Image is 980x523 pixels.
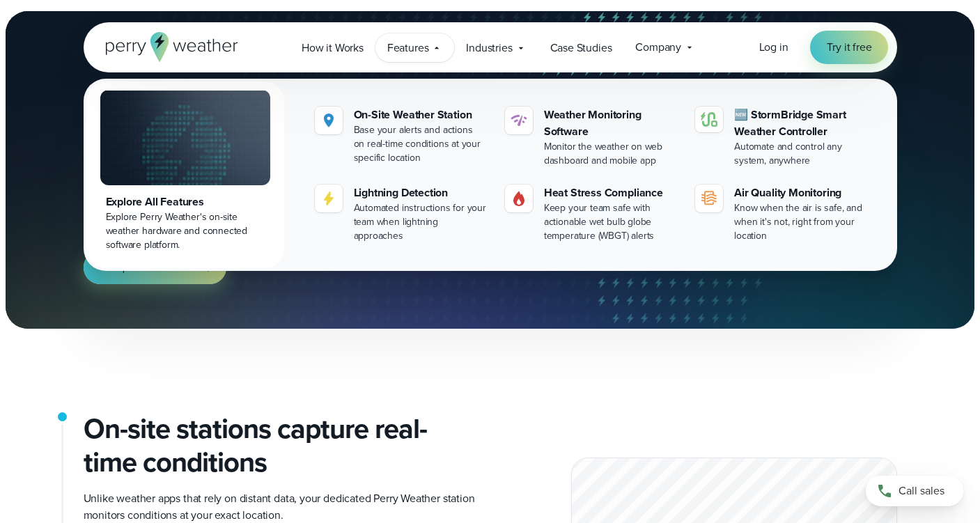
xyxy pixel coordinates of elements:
[544,185,678,201] div: Heat Stress Compliance
[734,140,869,168] div: Automate and control any system, anywhere
[544,140,678,168] div: Monitor the weather on web dashboard and mobile app
[354,185,488,201] div: Lightning Detection
[290,33,375,62] a: How it Works
[690,101,874,173] a: 🆕 StormBridge Smart Weather Controller Automate and control any system, anywhere
[759,39,788,56] a: Log in
[84,412,479,479] h2: On-site stations capture real-time conditions
[550,40,612,56] span: Case Studies
[84,251,227,284] a: Request more info
[354,107,488,123] div: On-Site Weather Station
[866,476,963,506] a: Call sales
[635,39,681,56] span: Company
[810,31,888,64] a: Try it free
[899,483,944,499] span: Call sales
[106,210,265,252] div: Explore Perry Weather's on-site weather hardware and connected software platform.
[701,112,717,127] img: stormbridge-icon-V6.svg
[499,179,684,249] a: perry weather heat Heat Stress Compliance Keep your team safe with actionable wet bulb globe temp...
[302,40,364,56] span: How it Works
[499,101,684,173] a: Weather Monitoring Software Monitor the weather on web dashboard and mobile app
[734,201,869,243] div: Know when the air is safe, and when it's not, right from your location
[466,40,512,56] span: Industries
[701,190,717,207] img: aqi-icon.svg
[387,40,429,56] span: Features
[544,107,678,140] div: Weather Monitoring Software
[544,201,678,243] div: Keep your team safe with actionable wet bulb globe temperature (WBGT) alerts
[320,112,337,129] img: perry weather location
[511,112,527,129] img: software-icon.svg
[106,194,265,210] div: Explore All Features
[320,190,337,207] img: lightning-icon.svg
[538,33,624,62] a: Case Studies
[734,185,869,201] div: Air Quality Monitoring
[827,39,871,56] span: Try it free
[354,201,488,243] div: Automated instructions for your team when lightning approaches
[86,81,284,268] a: Explore All Features Explore Perry Weather's on-site weather hardware and connected software plat...
[734,107,869,140] div: 🆕 StormBridge Smart Weather Controller
[511,190,527,207] img: perry weather heat
[354,123,488,165] div: Base your alerts and actions on real-time conditions at your specific location
[309,101,494,171] a: perry weather location On-Site Weather Station Base your alerts and actions on real-time conditio...
[309,179,494,249] a: Lightning Detection Automated instructions for your team when lightning approaches
[690,179,874,249] a: Air Quality Monitoring Know when the air is safe, and when it's not, right from your location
